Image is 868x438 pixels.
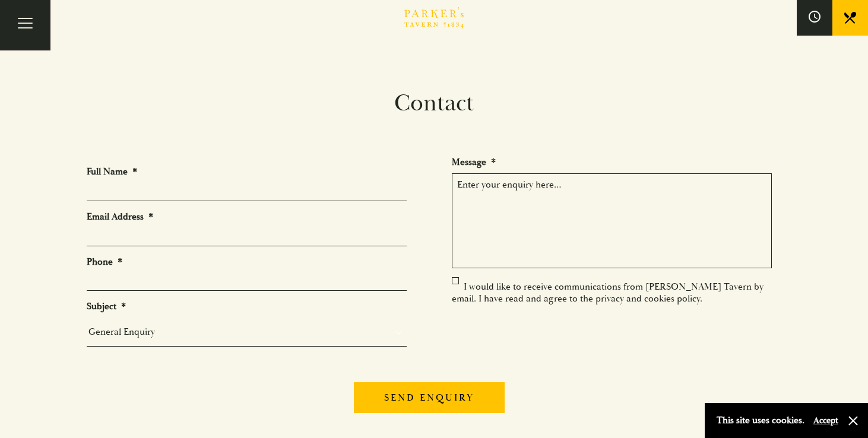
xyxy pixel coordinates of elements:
[354,382,505,413] input: Send enquiry
[452,281,764,304] label: I would like to receive communications from [PERSON_NAME] Tavern by email. I have read and agree ...
[87,256,122,268] label: Phone
[717,412,804,429] p: This site uses cookies.
[78,89,790,118] h1: Contact
[452,156,496,169] label: Message
[847,415,859,427] button: Close and accept
[87,166,137,178] label: Full Name
[813,415,838,426] button: Accept
[87,211,153,223] label: Email Address
[452,314,632,360] iframe: reCAPTCHA
[87,300,126,313] label: Subject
